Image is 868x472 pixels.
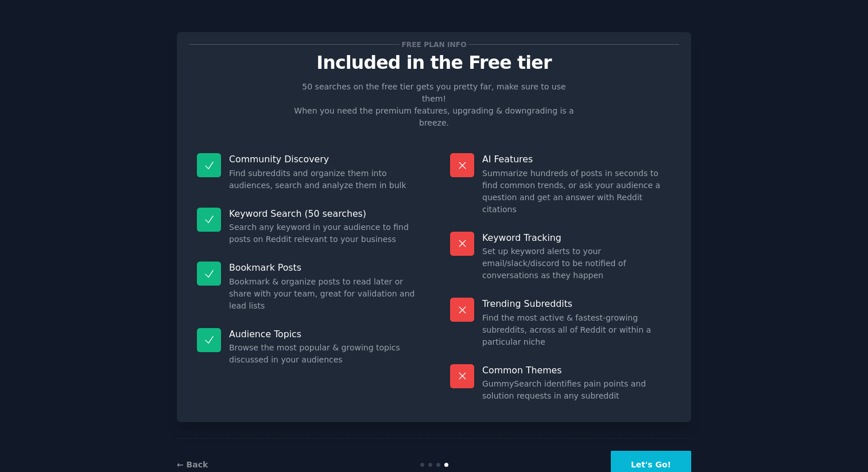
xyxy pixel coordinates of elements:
a: ← Back [177,460,208,469]
p: 50 searches on the free tier gets you pretty far, make sure to use them! When you need the premiu... [289,81,579,129]
dd: Summarize hundreds of posts in seconds to find common trends, or ask your audience a question and... [482,167,671,216]
dd: Browse the most popular & growing topics discussed in your audiences [229,342,418,366]
p: Included in the Free tier [189,53,679,73]
p: Common Themes [482,364,671,376]
span: Free plan info [400,38,468,50]
p: Community Discovery [229,153,418,165]
p: Trending Subreddits [482,298,671,310]
dd: Find the most active & fastest-growing subreddits, across all of Reddit or within a particular niche [482,312,671,348]
p: Audience Topics [229,328,418,340]
dd: Bookmark & organize posts to read later or share with your team, great for validation and lead lists [229,276,418,312]
p: Keyword Tracking [482,232,671,244]
dd: GummySearch identifies pain points and solution requests in any subreddit [482,378,671,402]
p: AI Features [482,153,671,165]
dd: Find subreddits and organize them into audiences, search and analyze them in bulk [229,167,418,192]
dd: Set up keyword alerts to your email/slack/discord to be notified of conversations as they happen [482,245,671,282]
p: Bookmark Posts [229,262,418,274]
p: Keyword Search (50 searches) [229,208,418,220]
dd: Search any keyword in your audience to find posts on Reddit relevant to your business [229,221,418,245]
